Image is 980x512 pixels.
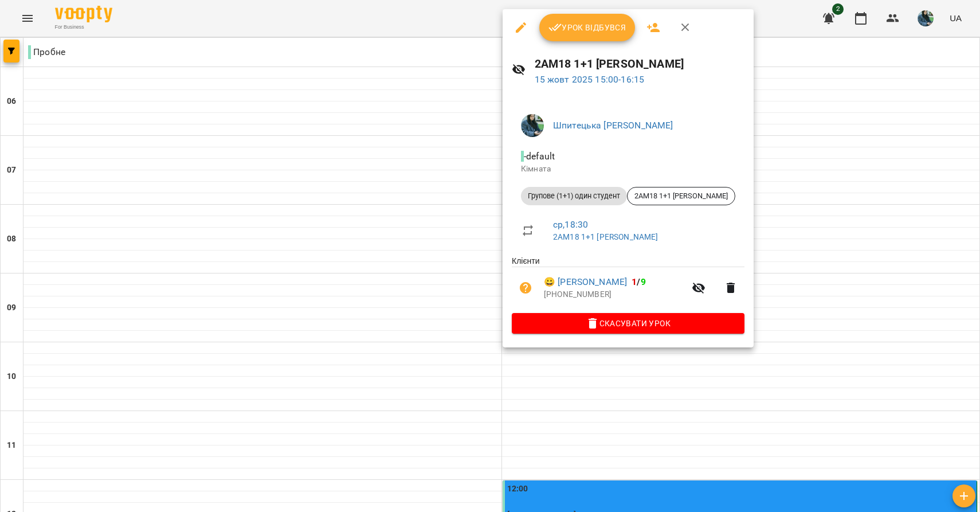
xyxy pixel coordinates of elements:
[641,276,646,287] span: 9
[512,255,744,312] ul: Клієнти
[628,191,735,201] span: 2АМ18 1+1 [PERSON_NAME]
[553,232,658,241] a: 2АМ18 1+1 [PERSON_NAME]
[544,275,627,289] a: 😀 [PERSON_NAME]
[521,316,735,330] span: Скасувати Урок
[535,55,744,73] h6: 2АМ18 1+1 [PERSON_NAME]
[627,187,735,205] div: 2АМ18 1+1 [PERSON_NAME]
[512,313,744,334] button: Скасувати Урок
[553,219,588,230] a: ср , 18:30
[632,276,637,287] span: 1
[521,163,735,175] p: Кімната
[632,276,645,287] b: /
[521,191,627,201] span: Групове (1+1) один студент
[535,74,645,85] a: 15 жовт 2025 15:00-16:15
[544,289,685,300] p: [PHONE_NUMBER]
[521,151,557,162] span: - default
[539,14,636,41] button: Урок відбувся
[553,120,673,131] a: Шпитецька [PERSON_NAME]
[512,274,539,302] button: Візит ще не сплачено. Додати оплату?
[521,114,544,137] img: 279930827415d9cea2993728a837c773.jpg
[548,21,626,34] span: Урок відбувся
